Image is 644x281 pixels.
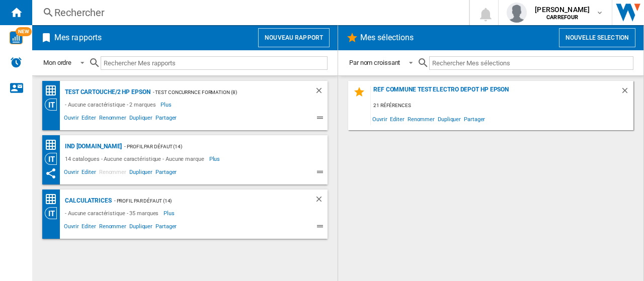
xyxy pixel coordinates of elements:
span: Partager [154,167,178,179]
input: Rechercher Mes sélections [429,56,633,70]
h2: Mes rapports [52,28,104,47]
div: - Aucune caractéristique - 2 marques [62,99,160,111]
div: - TEST CONCURRNCE FORMATION (8) [150,86,294,99]
div: Supprimer [314,195,328,207]
div: Mon ordre [43,59,71,66]
span: Renommer [98,167,128,179]
div: Vision Catégorie [45,153,62,165]
span: Ouvrir [62,222,80,234]
h2: Mes sélections [358,28,416,47]
div: Supprimer [314,86,328,99]
div: Rechercher [54,6,443,20]
div: Matrice des prix [45,139,62,151]
div: 14 catalogues - Aucune caractéristique - Aucune marque [62,153,209,165]
span: Renommer [98,222,128,234]
div: Matrice des prix [45,84,62,97]
span: Dupliquer [128,222,154,234]
div: Vision Catégorie [45,99,62,111]
div: Supprimer [620,86,633,100]
span: Renommer [98,113,128,125]
span: Editer [80,222,97,234]
div: Vision Catégorie [45,207,62,219]
div: Par nom croissant [349,59,400,66]
b: CARREFOUR [546,14,578,21]
ng-md-icon: Ce rapport a été partagé avec vous [45,167,57,179]
div: 21 références [371,100,633,112]
span: Plus [209,153,222,165]
div: Ind [DOMAIN_NAME] [62,140,122,153]
button: Nouveau rapport [258,28,330,47]
div: Matrice des prix [45,193,62,206]
div: - Aucune caractéristique - 35 marques [62,207,164,219]
img: alerts-logo.svg [10,56,22,68]
div: Calculatrices [62,195,112,207]
span: [PERSON_NAME] [535,5,590,15]
span: Ouvrir [371,112,388,126]
span: Editer [80,113,97,125]
input: Rechercher Mes rapports [101,56,328,70]
span: NEW [16,27,32,36]
span: Partager [154,222,178,234]
button: Nouvelle selection [559,28,635,47]
div: - Profil par défaut (14) [112,195,294,207]
span: Dupliquer [128,113,154,125]
span: Dupliquer [128,167,154,179]
span: Dupliquer [436,112,462,126]
img: profile.jpg [507,3,527,23]
span: Plus [164,207,176,219]
div: Ref commune test electro depot HP EPSON [371,86,620,100]
span: Ouvrir [62,113,80,125]
img: wise-card.svg [10,31,23,44]
span: Editer [388,112,406,126]
span: Ouvrir [62,167,80,179]
span: Renommer [406,112,436,126]
span: Plus [160,99,173,111]
div: TEST Cartouche/2 HP EPSON [62,86,150,99]
span: Partager [154,113,178,125]
div: - Profil par défaut (14) [122,140,307,153]
span: Partager [462,112,487,126]
span: Editer [80,167,97,179]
